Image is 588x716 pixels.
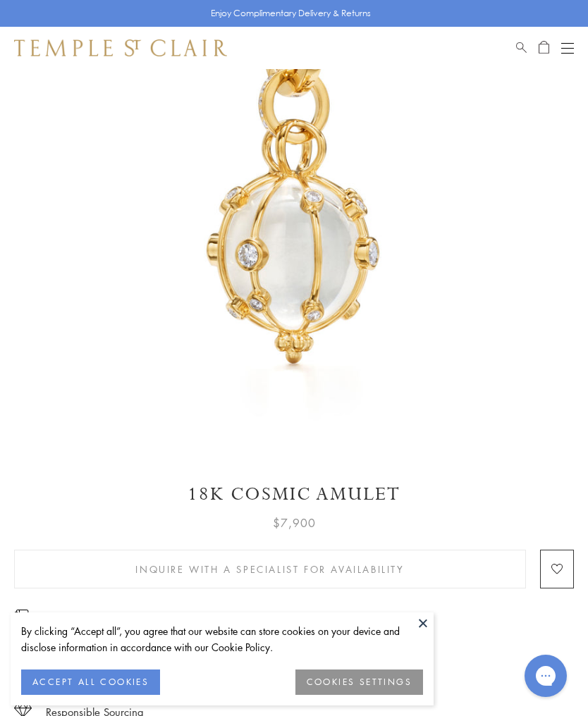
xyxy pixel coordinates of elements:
span: $7,900 [273,514,316,532]
img: icon_appointment.svg [14,610,31,626]
p: Enjoy Complimentary Delivery & Returns [211,6,371,20]
a: Book an Appointment [46,610,147,626]
button: COOKIES SETTINGS [295,669,423,695]
img: Temple St. Clair [14,39,227,56]
h1: 18K Cosmic Amulet [14,482,574,507]
button: ACCEPT ALL COOKIES [21,669,160,695]
button: Open navigation [561,39,574,56]
iframe: Gorgias live chat messenger [517,650,574,702]
span: Inquire With A Specialist for Availability [135,562,404,577]
a: Search [516,39,527,56]
div: By clicking “Accept all”, you agree that our website can store cookies on your device and disclos... [21,623,423,655]
a: Open Shopping Bag [539,39,549,56]
button: Inquire With A Specialist for Availability [14,550,526,588]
